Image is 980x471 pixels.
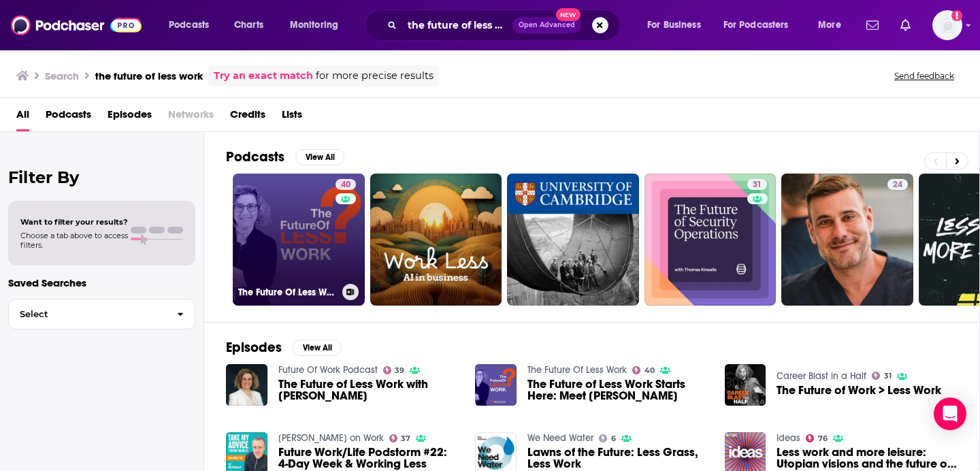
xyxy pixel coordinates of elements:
[8,276,195,289] p: Saved Searches
[282,103,302,131] a: Lists
[647,16,701,35] span: For Business
[378,10,633,41] div: Search podcasts, credits, & more...
[818,436,828,442] span: 76
[556,8,581,21] span: New
[16,103,29,131] a: All
[475,364,517,406] img: The Future of Less Work Starts Here: Meet Nirit Cohen
[226,148,344,165] a: PodcastsView All
[818,16,841,35] span: More
[777,432,800,444] a: Ideas
[893,178,902,192] span: 24
[20,231,128,250] span: Choose a tab above to access filters.
[872,372,892,380] a: 31
[108,103,152,131] a: Episodes
[278,378,459,402] a: The Future of Less Work with Nirit Cohen
[887,179,908,190] a: 24
[214,68,313,84] a: Try an exact match
[278,378,459,402] span: The Future of Less Work with [PERSON_NAME]
[159,14,227,36] button: open menu
[753,178,762,192] span: 31
[777,385,941,396] a: The Future of Work > Less Work
[341,178,350,192] span: 40
[932,10,962,40] span: Logged in as chardin
[226,339,342,356] a: EpisodesView All
[8,167,195,187] h2: Filter By
[932,10,962,40] button: Show profile menu
[226,364,267,406] img: The Future of Less Work with Nirit Cohen
[168,103,214,131] span: Networks
[11,12,142,38] img: Podchaser - Follow, Share and Rate Podcasts
[226,148,284,165] h2: Podcasts
[951,10,962,21] svg: Add a profile image
[401,436,410,442] span: 37
[278,446,459,470] a: Future Work/Life Podstorm #22: 4-Day Week & Working Less
[895,14,916,37] a: Show notifications dropdown
[599,434,616,442] a: 6
[632,366,655,374] a: 40
[295,149,344,165] button: View All
[278,432,384,444] a: Ollie on Work
[644,174,777,306] a: 31
[808,14,858,36] button: open menu
[46,103,91,131] a: Podcasts
[777,370,866,382] a: Career Blast in a Half
[169,16,209,35] span: Podcasts
[233,174,365,306] a: 40The Future Of Less Work
[527,446,708,470] a: Lawns of the Future: Less Grass, Less Work
[611,436,616,442] span: 6
[389,434,411,442] a: 37
[280,14,356,36] button: open menu
[512,17,581,33] button: Open AdvancedNew
[527,364,627,376] a: The Future Of Less Work
[9,310,166,319] span: Select
[723,16,789,35] span: For Podcasters
[226,339,282,356] h2: Episodes
[861,14,884,37] a: Show notifications dropdown
[527,378,708,402] span: The Future of Less Work Starts Here: Meet [PERSON_NAME]
[234,16,263,35] span: Charts
[20,217,128,227] span: Want to filter your results?
[527,378,708,402] a: The Future of Less Work Starts Here: Meet Nirit Cohen
[290,16,338,35] span: Monitoring
[278,364,378,376] a: Future Of Work Podcast
[725,364,766,406] img: The Future of Work > Less Work
[890,70,958,82] button: Send feedback
[45,69,79,82] h3: Search
[884,373,892,379] span: 31
[806,434,828,442] a: 76
[336,179,356,190] a: 40
[777,446,958,470] a: Less work and more leisure: Utopian visions and the future of work (Encore Sept 27, 2017)
[715,14,808,36] button: open menu
[8,299,195,329] button: Select
[747,179,767,190] a: 31
[777,446,958,470] span: Less work and more leisure: Utopian visions and the future of work (Encore [DATE])
[293,340,342,356] button: View All
[395,368,404,374] span: 39
[238,287,337,298] h3: The Future Of Less Work
[638,14,718,36] button: open menu
[644,368,655,374] span: 40
[519,22,575,29] span: Open Advanced
[316,68,434,84] span: for more precise results
[527,432,593,444] a: We Need Water
[383,366,405,374] a: 39
[95,69,203,82] h3: the future of less work
[932,10,962,40] img: User Profile
[934,397,966,430] div: Open Intercom Messenger
[230,103,265,131] a: Credits
[402,14,512,36] input: Search podcasts, credits, & more...
[781,174,913,306] a: 24
[225,14,272,36] a: Charts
